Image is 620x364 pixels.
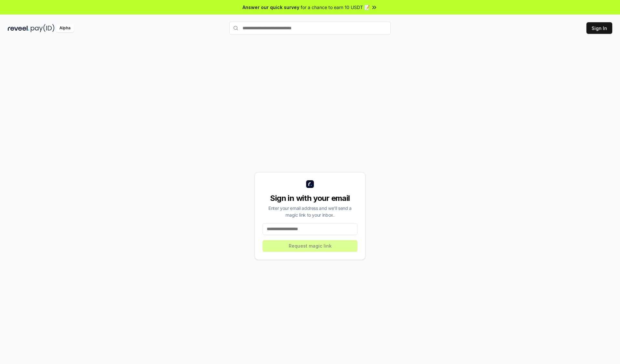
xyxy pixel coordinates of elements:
span: Answer our quick survey [243,4,299,11]
div: Alpha [56,24,74,32]
div: Sign in with your email [263,193,357,203]
button: Sign In [586,22,612,34]
span: for a chance to earn 10 USDT 📝 [301,4,370,11]
div: Enter your email address and we’ll send a magic link to your inbox. [263,205,357,218]
img: pay_id [31,24,55,32]
img: reveel_dark [8,24,29,32]
img: logo_small [306,180,314,188]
